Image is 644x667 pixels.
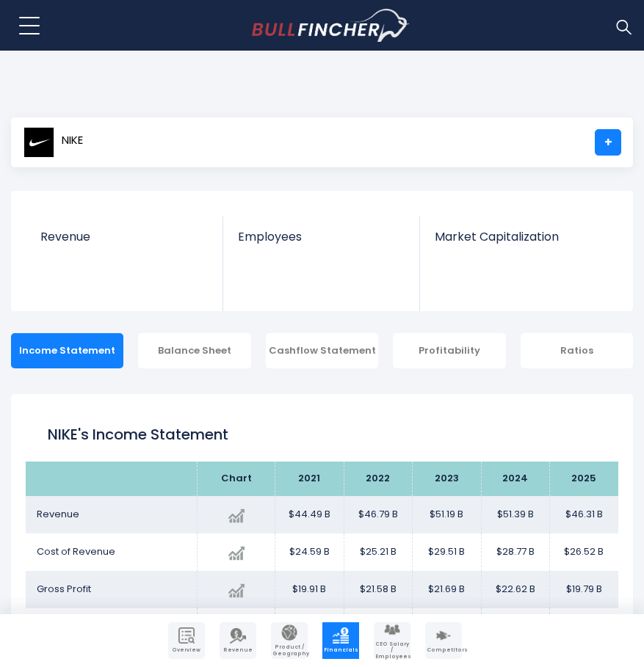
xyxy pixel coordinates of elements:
[11,333,123,368] div: Income Statement
[170,647,203,653] span: Overview
[322,622,359,659] a: Company Financials
[40,230,209,244] span: Revenue
[252,9,410,43] img: bullfincher logo
[427,647,460,653] span: Competitors
[393,333,505,368] div: Profitability
[344,533,412,571] td: $25.21 B
[23,129,84,156] a: NIKE
[549,496,618,533] td: $46.31 B
[481,462,549,496] th: 2024
[221,647,255,653] span: Revenue
[375,641,409,660] span: CEO Salary / Employees
[481,533,549,571] td: $28.77 B
[275,608,344,646] td: -
[344,608,412,646] td: -
[549,533,618,571] td: $26.52 B
[425,622,462,659] a: Company Competitors
[275,462,344,496] th: 2021
[62,134,83,147] span: NIKE
[238,230,405,244] span: Employees
[420,216,617,269] a: Market Capitalization
[37,544,115,558] span: Cost of Revenue
[481,608,549,646] td: -
[549,608,618,646] td: -
[275,496,344,533] td: $44.49 B
[198,462,275,496] th: Chart
[595,129,621,156] a: +
[413,462,481,496] th: 2023
[138,333,250,368] div: Balance Sheet
[23,127,54,158] img: NKE logo
[168,622,205,659] a: Company Overview
[223,216,419,269] a: Employees
[272,644,306,657] span: Product / Geography
[26,216,223,269] a: Revenue
[374,622,410,659] a: Company Employees
[252,9,410,43] a: Go to homepage
[413,608,481,646] td: -
[549,462,618,496] th: 2025
[48,423,596,445] h1: NIKE's Income Statement
[481,571,549,608] td: $22.62 B
[344,571,412,608] td: $21.58 B
[37,507,79,521] span: Revenue
[275,571,344,608] td: $19.91 B
[413,533,481,571] td: $29.51 B
[344,496,412,533] td: $46.79 B
[324,647,358,653] span: Financials
[435,230,602,244] span: Market Capitalization
[521,333,633,368] div: Ratios
[481,496,549,533] td: $51.39 B
[266,333,378,368] div: Cashflow Statement
[413,571,481,608] td: $21.69 B
[344,462,412,496] th: 2022
[549,571,618,608] td: $19.79 B
[220,622,256,659] a: Company Revenue
[271,622,308,659] a: Company Product/Geography
[275,533,344,571] td: $24.59 B
[37,582,91,596] span: Gross Profit
[413,496,481,533] td: $51.19 B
